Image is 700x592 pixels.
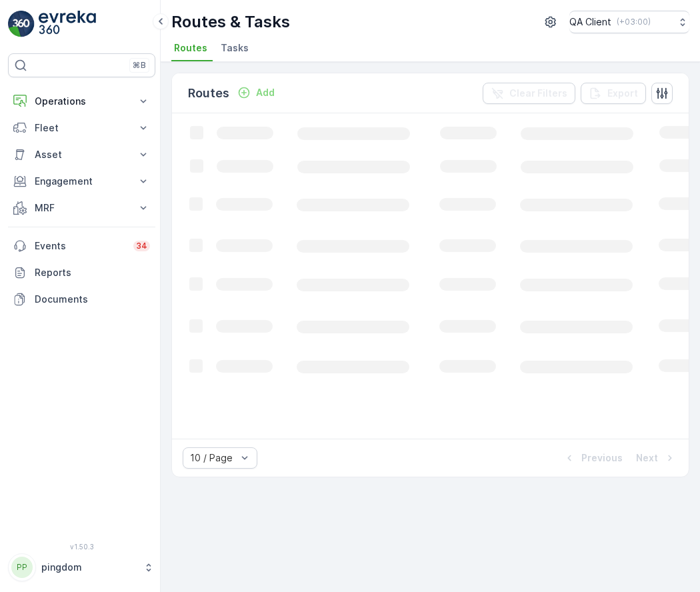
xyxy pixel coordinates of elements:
p: Previous [581,451,623,465]
p: Clear Filters [509,87,567,100]
button: Fleet [8,115,155,141]
p: QA Client [569,15,611,29]
p: 34 [136,241,147,251]
p: Documents [35,293,150,306]
button: Asset [8,141,155,168]
p: Reports [35,266,150,279]
p: Operations [35,95,129,108]
a: Documents [8,286,155,313]
button: Add [232,85,280,101]
span: v 1.50.3 [8,543,155,551]
p: Events [35,239,125,253]
p: ⌘B [133,60,146,71]
button: Next [635,450,678,466]
p: Routes & Tasks [171,11,290,33]
p: Next [636,451,658,465]
button: Engagement [8,168,155,195]
button: PPpingdom [8,553,155,581]
span: Routes [174,41,207,55]
p: Fleet [35,121,129,135]
img: logo [8,11,35,37]
p: Routes [188,84,229,103]
a: Reports [8,259,155,286]
p: MRF [35,201,129,215]
div: PP [11,557,33,578]
span: Tasks [221,41,249,55]
p: Engagement [35,175,129,188]
button: QA Client(+03:00) [569,11,689,33]
button: Export [581,83,646,104]
p: ( +03:00 ) [617,17,651,27]
p: Asset [35,148,129,161]
button: MRF [8,195,155,221]
p: pingdom [41,561,137,574]
img: logo_light-DOdMpM7g.png [39,11,96,37]
button: Clear Filters [483,83,575,104]
button: Previous [561,450,624,466]
p: Add [256,86,275,99]
p: Export [607,87,638,100]
a: Events34 [8,233,155,259]
button: Operations [8,88,155,115]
